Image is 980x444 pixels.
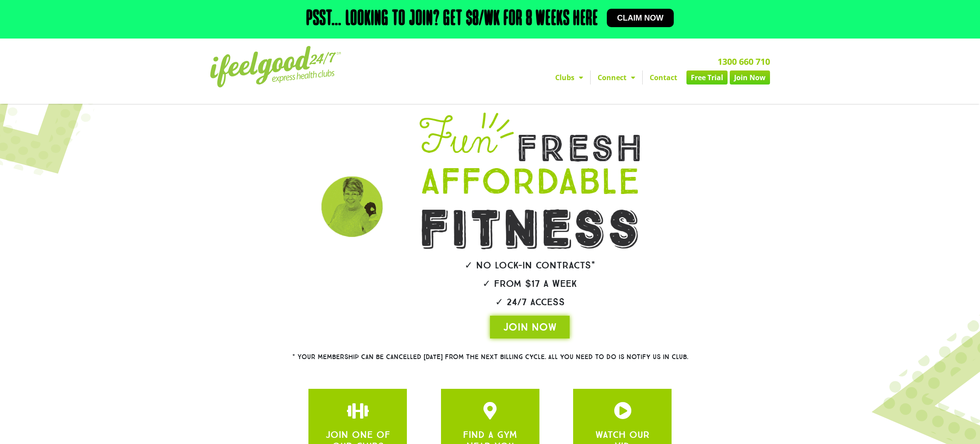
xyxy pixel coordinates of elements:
[591,70,642,85] a: Connect
[617,14,664,22] span: Claim now
[686,70,728,85] a: Free Trial
[614,402,631,419] a: JOIN ONE OF OUR CLUBS
[717,56,770,67] a: 1300 660 710
[409,70,770,85] nav: Menu
[395,297,665,307] h2: ✓ 24/7 Access
[643,70,684,85] a: Contact
[730,70,770,85] a: Join Now
[481,402,499,419] a: JOIN ONE OF OUR CLUBS
[548,70,590,85] a: Clubs
[395,261,665,270] h2: ✓ No lock-in contracts*
[490,316,570,338] a: JOIN NOW
[395,279,665,289] h2: ✓ From $17 a week
[607,9,674,27] a: Claim now
[306,9,598,30] h2: Psst… Looking to join? Get $8/wk for 8 weeks here
[503,320,556,334] span: JOIN NOW
[349,402,367,419] a: JOIN ONE OF OUR CLUBS
[260,354,720,360] h2: * Your membership can be cancelled [DATE] from the next billing cycle. All you need to do is noti...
